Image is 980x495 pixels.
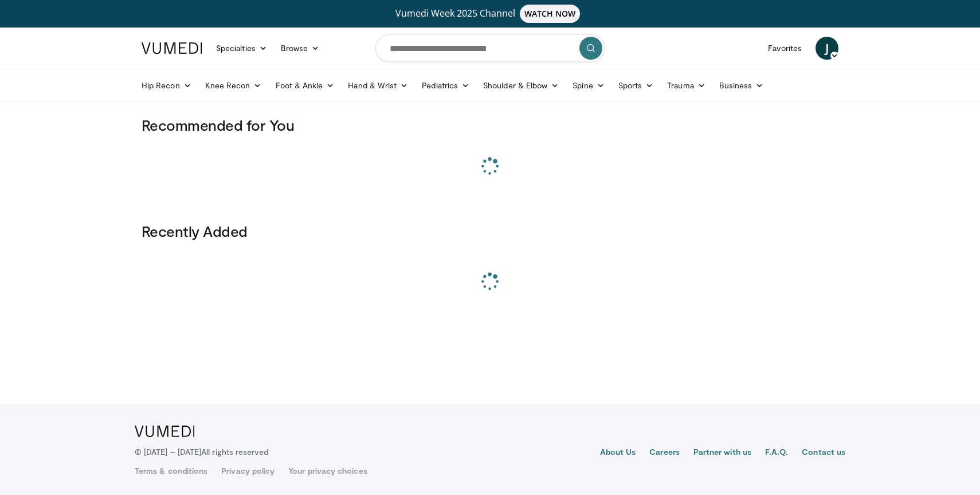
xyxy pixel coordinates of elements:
img: VuMedi Logo [142,42,202,54]
a: Knee Recon [198,74,269,97]
a: Foot & Ankle [269,74,342,97]
a: Vumedi Week 2025 ChannelWATCH NOW [143,5,837,23]
a: Pediatrics [415,74,476,97]
a: Partner with us [693,446,751,460]
a: Favorites [761,37,809,60]
a: Browse [274,37,327,60]
p: © [DATE] – [DATE] [135,446,269,458]
a: Specialties [209,37,274,60]
a: About Us [600,446,636,460]
a: F.A.Q. [765,446,788,460]
a: Spine [566,74,611,97]
input: Search topics, interventions [375,34,605,62]
a: Terms & conditions [135,465,207,477]
a: J [816,37,838,60]
a: Contact us [802,446,845,460]
a: Your privacy choices [288,465,367,477]
a: Privacy policy [221,465,275,477]
span: All rights reserved [201,447,268,457]
a: Hand & Wrist [341,74,415,97]
h3: Recommended for You [142,116,838,134]
span: WATCH NOW [520,5,581,23]
a: Hip Recon [135,74,198,97]
a: Trauma [660,74,712,97]
h3: Recently Added [142,222,838,240]
img: VuMedi Logo [135,426,195,437]
a: Shoulder & Elbow [476,74,566,97]
a: Sports [611,74,661,97]
a: Careers [649,446,680,460]
a: Business [712,74,771,97]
